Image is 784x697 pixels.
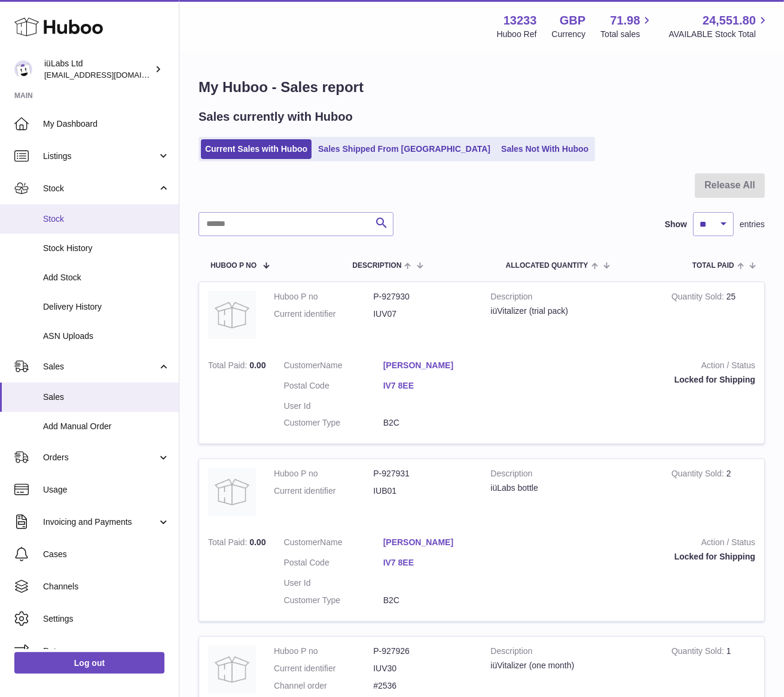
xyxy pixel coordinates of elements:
div: Locked for Shipping [501,551,755,563]
span: Customer [284,537,321,547]
span: Add Manual Order [43,421,170,432]
a: 71.98 Total sales [600,13,654,40]
dt: Current identifier [274,485,373,497]
dt: Huboo P no [274,646,373,657]
strong: GBP [560,13,585,29]
dt: Huboo P no [274,291,373,302]
span: 0.00 [249,360,266,370]
dd: #2536 [373,680,472,692]
dt: Postal Code [284,380,383,395]
span: [EMAIL_ADDRESS][DOMAIN_NAME] [44,70,176,80]
strong: Total Paid [208,360,249,373]
dt: Name [284,537,383,551]
strong: Description [491,291,654,305]
a: 24,551.80 AVAILABLE Stock Total [669,13,770,40]
div: Huboo Ref [497,29,537,40]
span: Orders [43,452,157,463]
span: Usage [43,484,170,496]
dd: B2C [383,417,483,429]
span: 24,551.80 [703,13,756,29]
img: no-photo.jpg [208,291,256,339]
span: entries [740,219,765,230]
h2: Sales currently with Huboo [199,109,353,125]
dd: IUV07 [373,308,472,320]
span: My Dashboard [43,118,170,130]
span: 0.00 [249,537,266,547]
strong: Quantity Sold [672,646,727,659]
img: info@iulabs.co [14,60,32,78]
dt: Postal Code [284,557,383,571]
dd: P-927930 [373,291,472,302]
a: Current Sales with Huboo [201,139,312,159]
span: Returns [43,646,170,657]
dt: Current identifier [274,663,373,674]
a: [PERSON_NAME] [383,360,483,371]
dd: IUV30 [373,663,472,674]
a: Log out [14,652,164,674]
span: Delivery History [43,301,170,313]
dt: Customer Type [284,595,383,606]
dt: User Id [284,401,383,412]
div: iüVitalizer (trial pack) [491,305,654,317]
strong: Total Paid [208,537,249,550]
span: ALLOCATED Quantity [506,262,588,270]
span: AVAILABLE Stock Total [669,29,770,40]
div: iüLabs bottle [491,482,654,494]
span: Stock [43,183,157,194]
strong: Quantity Sold [672,469,727,481]
dd: P-927931 [373,468,472,479]
div: iüLabs Ltd [44,58,152,81]
span: 71.98 [610,13,640,29]
strong: Description [491,646,654,660]
div: iüVitalizer (one month) [491,660,654,671]
span: Huboo P no [211,262,257,270]
strong: Action / Status [501,360,755,374]
dt: User Id [284,577,383,589]
span: Total sales [600,29,654,40]
a: Sales Shipped From [GEOGRAPHIC_DATA] [314,139,495,159]
td: 25 [663,282,764,351]
span: Stock [43,213,170,225]
strong: Description [491,468,654,482]
span: Sales [43,392,170,403]
dd: IUB01 [373,485,472,497]
strong: Action / Status [501,537,755,551]
span: ASN Uploads [43,331,170,342]
a: IV7 8EE [383,380,483,392]
span: Invoicing and Payments [43,516,157,528]
div: Locked for Shipping [501,374,755,386]
span: Listings [43,151,157,162]
a: [PERSON_NAME] [383,537,483,548]
dd: B2C [383,595,483,606]
span: Sales [43,361,157,372]
span: Settings [43,613,170,625]
strong: Quantity Sold [672,292,727,304]
dt: Customer Type [284,417,383,429]
span: Customer [284,360,321,370]
span: Stock History [43,243,170,254]
span: Description [352,262,401,270]
span: Add Stock [43,272,170,283]
label: Show [665,219,687,230]
img: no-photo.jpg [208,646,256,693]
img: no-photo.jpg [208,468,256,516]
span: Total paid [693,262,734,270]
a: IV7 8EE [383,557,483,568]
h1: My Huboo - Sales report [199,78,765,97]
a: Sales Not With Huboo [497,139,593,159]
dt: Current identifier [274,308,373,320]
td: 2 [663,459,764,528]
dd: P-927926 [373,646,472,657]
span: Cases [43,549,170,560]
span: Channels [43,581,170,592]
dt: Name [284,360,383,374]
strong: 13233 [504,13,537,29]
div: Currency [552,29,586,40]
dt: Channel order [274,680,373,692]
dt: Huboo P no [274,468,373,479]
